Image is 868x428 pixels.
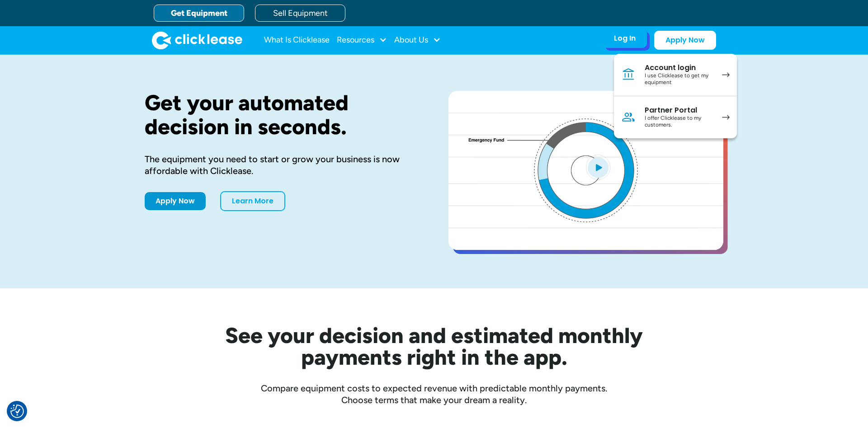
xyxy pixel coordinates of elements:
a: home [152,31,242,49]
img: Blue play button logo on a light blue circular background [586,155,610,180]
div: About Us [394,31,441,49]
div: I use Clicklease to get my equipment [645,72,713,86]
h2: See your decision and estimated monthly payments right in the app. [181,325,687,368]
div: Account login [645,63,713,72]
a: open lightbox [448,91,723,250]
div: Compare equipment costs to expected revenue with predictable monthly payments. Choose terms that ... [145,382,723,406]
div: Resources [337,31,387,49]
a: Apply Now [654,31,716,50]
div: Log In [614,34,636,43]
img: Bank icon [621,67,636,82]
a: What Is Clicklease [264,31,330,49]
a: Account loginI use Clicklease to get my equipment [614,54,737,96]
img: Clicklease logo [152,31,242,49]
div: Partner Portal [645,106,713,115]
a: Apply Now [145,192,206,210]
div: The equipment you need to start or grow your business is now affordable with Clicklease. [145,153,420,177]
img: arrow [722,115,730,120]
img: Person icon [621,110,636,124]
a: Partner PortalI offer Clicklease to my customers. [614,96,737,138]
div: I offer Clicklease to my customers. [645,115,713,129]
nav: Log In [614,54,737,138]
a: Sell Equipment [255,5,345,22]
img: arrow [722,72,730,77]
img: Revisit consent button [10,404,24,418]
button: Consent Preferences [10,404,24,418]
a: Get Equipment [154,5,244,22]
a: Learn More [220,191,285,211]
h1: Get your automated decision in seconds. [145,91,420,139]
